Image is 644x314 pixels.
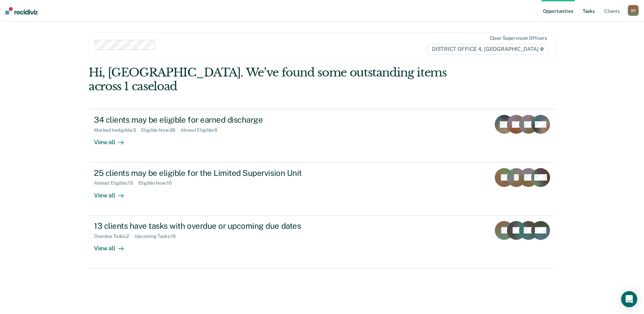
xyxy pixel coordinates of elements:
[89,163,555,216] a: 25 clients may be eligible for the Limited Supervision UnitAlmost Eligible:15Eligible Now:10View all
[628,5,639,16] button: BB
[89,216,555,269] a: 13 clients have tasks with overdue or upcoming due datesOverdue Tasks:2Upcoming Tasks:16View all
[94,221,330,231] div: 13 clients have tasks with overdue or upcoming due dates
[490,35,547,41] div: Clear supervision officers
[427,44,548,55] span: DISTRICT OFFICE 4, [GEOGRAPHIC_DATA]
[141,127,181,133] div: Eligible Now : 28
[94,239,132,252] div: View all
[181,127,223,133] div: Almost Eligible : 6
[621,291,637,307] div: Open Intercom Messenger
[89,109,555,162] a: 34 clients may be eligible for earned dischargeMarked Ineligible:3Eligible Now:28Almost Eligible:...
[94,180,138,186] div: Almost Eligible : 15
[628,5,639,16] div: B B
[94,168,330,178] div: 25 clients may be eligible for the Limited Supervision Unit
[94,233,134,239] div: Overdue Tasks : 2
[89,66,462,93] div: Hi, [GEOGRAPHIC_DATA]. We’ve found some outstanding items across 1 caseload
[134,233,181,239] div: Upcoming Tasks : 16
[94,127,141,133] div: Marked Ineligible : 3
[94,133,132,146] div: View all
[94,115,330,125] div: 34 clients may be eligible for earned discharge
[138,180,177,186] div: Eligible Now : 10
[94,186,132,199] div: View all
[5,7,38,14] img: Recidiviz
